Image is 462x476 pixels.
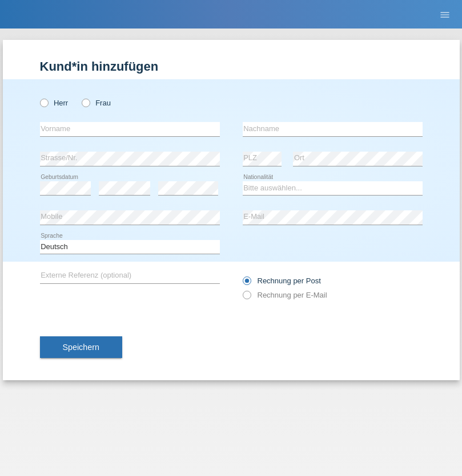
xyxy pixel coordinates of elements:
label: Frau [82,99,111,107]
a: menu [433,11,456,18]
input: Rechnung per E-Mail [243,291,250,305]
h1: Kund*in hinzufügen [40,59,423,74]
input: Rechnung per Post [243,276,250,291]
input: Herr [40,99,47,106]
i: menu [439,9,451,21]
button: Speichern [40,336,122,358]
label: Herr [40,99,69,107]
input: Frau [82,99,89,106]
label: Rechnung per Post [243,276,321,285]
label: Rechnung per E-Mail [243,291,327,299]
span: Speichern [63,343,99,352]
